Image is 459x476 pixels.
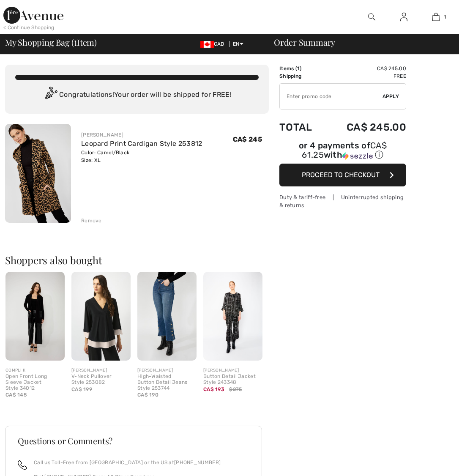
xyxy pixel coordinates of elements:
[203,386,224,392] span: CA$ 193
[279,164,406,186] button: Proceed to Checkout
[200,41,228,47] span: CAD
[264,38,454,47] div: Order Summary
[203,374,262,386] div: Button Detail Jacket Style 243348
[421,12,452,22] a: 1
[203,272,262,361] img: Button Detail Jacket Style 243348
[279,142,406,164] div: or 4 payments ofCA$ 61.25withSezzle Click to learn more about Sezzle
[5,367,65,374] div: COMPLI K
[324,65,406,72] td: CA$ 245.00
[174,460,221,465] a: [PHONE_NUMBER]
[302,171,380,179] span: Proceed to Checkout
[74,36,77,47] span: 1
[71,367,131,374] div: [PERSON_NAME]
[5,38,97,47] span: My Shopping Bag ( Item)
[444,13,446,21] span: 1
[229,386,242,393] span: $275
[137,392,158,398] span: CA$ 190
[302,140,387,160] span: CA$ 61.25
[71,374,131,386] div: V-Neck Pullover Style 253082
[18,460,27,470] img: call
[137,367,197,374] div: [PERSON_NAME]
[324,113,406,142] td: CA$ 245.00
[400,12,407,22] img: My Info
[233,135,262,143] span: CA$ 245
[5,374,65,391] div: Open Front Long Sleeve Jacket Style 34012
[279,113,324,142] td: Total
[279,72,324,80] td: Shipping
[3,7,63,24] img: 1ère Avenue
[15,87,259,104] div: Congratulations! Your order will be shipped for FREE!
[297,66,300,71] span: 1
[368,12,375,22] img: search the website
[5,255,269,265] h2: Shoppers also bought
[71,272,131,361] img: V-Neck Pullover Style 253082
[393,12,414,22] a: Sign In
[200,41,214,48] img: Canadian Dollar
[81,149,202,164] div: Color: Camel/Black Size: XL
[3,24,55,31] div: < Continue Shopping
[279,193,406,209] div: Duty & tariff-free | Uninterrupted shipping & returns
[81,131,202,139] div: [PERSON_NAME]
[324,72,406,80] td: Free
[34,459,221,466] p: Call us Toll-Free from [GEOGRAPHIC_DATA] or the US at
[81,217,102,224] div: Remove
[71,386,92,392] span: CA$ 199
[382,93,399,100] span: Apply
[203,367,262,374] div: [PERSON_NAME]
[5,392,27,398] span: CA$ 145
[42,87,59,104] img: Congratulation2.svg
[280,84,382,109] input: Promo code
[279,65,324,72] td: Items ( )
[279,142,406,161] div: or 4 payments of with
[233,41,243,47] span: EN
[137,374,197,391] div: High-Waisted Button Detail Jeans Style 253744
[432,12,440,22] img: My Bag
[342,152,373,160] img: Sezzle
[81,140,202,148] a: Leopard Print Cardigan Style 253812
[5,272,65,361] img: Open Front Long Sleeve Jacket Style 34012
[5,124,71,223] img: Leopard Print Cardigan Style 253812
[18,437,249,445] h3: Questions or Comments?
[137,272,197,361] img: High-Waisted Button Detail Jeans Style 253744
